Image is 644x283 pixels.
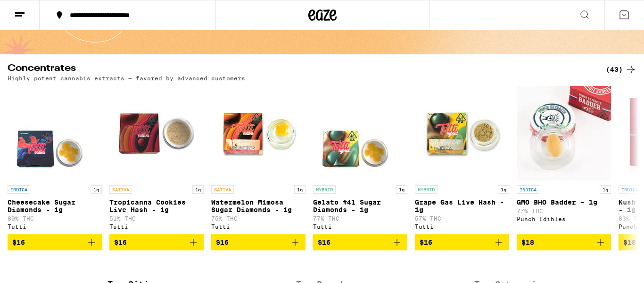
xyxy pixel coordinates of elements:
[517,185,539,194] p: INDICA
[91,185,102,194] p: 1g
[12,239,25,246] span: $16
[8,86,102,234] a: Open page for Cheesecake Sugar Diamonds - 1g from Tutti
[313,86,407,234] a: Open page for Gelato #41 Sugar Diamonds - 1g from Tutti
[517,234,611,250] button: Add to bag
[619,185,641,194] p: INDICA
[396,185,407,194] p: 1g
[192,185,204,194] p: 1g
[606,64,636,75] a: (43)
[318,239,330,246] span: $16
[211,86,305,234] a: Open page for Watermelon Mimosa Sugar Diamonds - 1g from Tutti
[216,239,229,246] span: $16
[6,7,68,14] span: Hi. Need any help?
[521,239,534,246] span: $18
[415,234,509,250] button: Add to bag
[8,86,102,180] img: Tutti - Cheesecake Sugar Diamonds - 1g
[415,198,509,214] p: Grape Gas Live Hash - 1g
[211,223,305,230] div: Tutti
[109,234,204,250] button: Add to bag
[109,185,132,194] p: SATIVA
[109,223,204,230] div: Tutti
[420,239,432,246] span: $16
[8,234,102,250] button: Add to bag
[313,198,407,214] p: Gelato #41 Sugar Diamonds - 1g
[517,86,611,234] a: Open page for GMO BHO Badder - 1g from Punch Edibles
[415,223,509,230] div: Tutti
[517,208,611,214] p: 77% THC
[211,86,305,180] img: Tutti - Watermelon Mimosa Sugar Diamonds - 1g
[415,86,509,180] img: Tutti - Grape Gas Live Hash - 1g
[517,216,611,222] div: Punch Edibles
[313,234,407,250] button: Add to bag
[623,239,636,246] span: $18
[600,185,611,194] p: 1g
[517,198,611,206] p: GMO BHO Badder - 1g
[415,86,509,234] a: Open page for Grape Gas Live Hash - 1g from Tutti
[415,215,509,222] p: 57% THC
[8,75,249,81] p: Highly potent cannabis extracts — favored by advanced customers.
[211,215,305,222] p: 75% THC
[211,198,305,214] p: Watermelon Mimosa Sugar Diamonds - 1g
[109,86,204,234] a: Open page for Tropicanna Cookies Live Hash - 1g from Tutti
[8,198,102,214] p: Cheesecake Sugar Diamonds - 1g
[109,198,204,214] p: Tropicanna Cookies Live Hash - 1g
[8,223,102,230] div: Tutti
[294,185,305,194] p: 1g
[8,215,102,222] p: 80% THC
[211,185,234,194] p: SATIVA
[8,64,590,75] h2: Concentrates
[313,86,407,180] img: Tutti - Gelato #41 Sugar Diamonds - 1g
[313,215,407,222] p: 77% THC
[109,86,204,180] img: Tutti - Tropicanna Cookies Live Hash - 1g
[109,215,204,222] p: 51% THC
[517,86,611,180] img: Punch Edibles - GMO BHO Badder - 1g
[313,223,407,230] div: Tutti
[498,185,509,194] p: 1g
[8,185,30,194] p: INDICA
[313,185,336,194] p: HYBRID
[415,185,438,194] p: HYBRID
[114,239,127,246] span: $16
[211,234,305,250] button: Add to bag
